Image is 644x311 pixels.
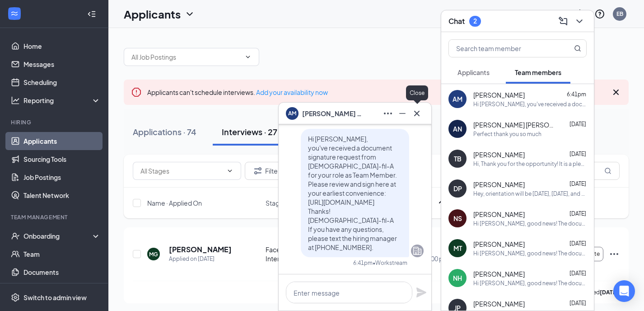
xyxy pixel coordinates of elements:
[302,108,365,118] span: [PERSON_NAME] Melcado
[473,90,525,99] span: [PERSON_NAME]
[256,88,328,96] a: Add your availability now
[412,245,423,256] svg: Company
[140,166,223,176] input: All Stages
[147,88,328,96] span: Applicants can't schedule interviews.
[169,245,232,254] h5: [PERSON_NAME]
[23,132,101,150] a: Applicants
[569,270,586,277] span: [DATE]
[473,160,587,168] div: Hi, Thank you for the opportunity! It is a pleasure to work with you guys. What time do I come in...
[11,118,99,126] div: Hiring
[473,250,587,257] div: Hi [PERSON_NAME], good news! The document signature request for [DEMOGRAPHIC_DATA]-fil-A - Team M...
[454,154,462,163] div: TB
[147,198,202,207] span: Name · Applied On
[453,244,462,253] div: MT
[11,293,20,302] svg: Settings
[473,180,525,189] span: [PERSON_NAME]
[11,213,99,221] div: Team Management
[449,40,556,57] input: Search team member
[226,167,233,174] svg: ChevronDown
[473,100,587,108] div: Hi [PERSON_NAME], you've received a document signature request from [DEMOGRAPHIC_DATA]-fil-A for ...
[569,210,586,217] span: [DATE]
[569,180,586,187] span: [DATE]
[23,73,101,91] a: Scheduling
[448,16,465,26] h3: Chat
[124,6,181,22] h1: Applicants
[133,126,196,137] div: Applications · 74
[416,287,427,298] svg: Plane
[473,299,525,308] span: [PERSON_NAME]
[473,279,587,287] div: Hi [PERSON_NAME], good news! The document signature request for [DEMOGRAPHIC_DATA]-fil-A - FOH Te...
[23,37,101,55] a: Home
[616,10,623,18] div: EB
[473,269,525,278] span: [PERSON_NAME]
[473,150,525,159] span: [PERSON_NAME]
[600,289,618,296] b: [DATE]
[11,231,20,240] svg: UserCheck
[473,220,587,227] div: Hi [PERSON_NAME], good news! The document signature request for [DEMOGRAPHIC_DATA]-fil-A - Team M...
[23,186,101,204] a: Talent Network
[11,96,20,105] svg: Analysis
[23,245,101,263] a: Team
[169,254,232,264] div: Applied on [DATE]
[23,263,101,281] a: Documents
[473,120,555,129] span: [PERSON_NAME] [PERSON_NAME]
[473,130,541,138] div: Perfect thank you so much
[244,53,252,61] svg: ChevronDown
[395,106,410,121] button: Minimize
[131,52,241,62] input: All Job Postings
[457,68,490,76] span: Applicants
[23,293,87,302] div: Switch to admin view
[556,14,570,28] button: ComposeMessage
[23,55,101,73] a: Messages
[558,16,569,27] svg: ComposeMessage
[23,150,101,168] a: Sourcing Tools
[131,87,142,98] svg: Error
[574,45,581,52] svg: MagnifyingGlass
[613,280,635,302] div: Open Intercom Messenger
[436,198,447,208] svg: ArrowUp
[569,240,586,247] span: [DATE]
[266,198,284,207] span: Stage
[569,300,586,306] span: [DATE]
[23,281,101,299] a: SurveysCrown
[397,108,408,119] svg: Minimize
[473,210,525,219] span: [PERSON_NAME]
[245,162,291,180] button: Filter Filters
[406,85,428,100] div: Close
[184,9,195,19] svg: ChevronDown
[473,17,477,25] div: 2
[23,231,93,240] div: Onboarding
[410,106,424,121] button: Cross
[473,240,525,249] span: [PERSON_NAME]
[594,9,605,19] svg: QuestionInfo
[453,184,462,193] div: DP
[308,135,397,251] span: Hi [PERSON_NAME], you've received a document signature request from [DEMOGRAPHIC_DATA]-fil-A for ...
[569,151,586,157] span: [DATE]
[381,106,395,121] button: Ellipses
[572,14,587,28] button: ChevronDown
[574,9,585,19] svg: Notifications
[569,121,586,127] span: [DATE]
[567,91,586,98] span: 6:41pm
[373,259,407,267] span: • Workstream
[10,9,19,18] svg: WorkstreamLogo
[515,68,561,76] span: Team members
[266,245,322,263] div: Face to Face Interview
[453,94,462,104] div: AM
[453,214,462,223] div: NS
[149,250,158,258] div: MG
[87,9,96,19] svg: Collapse
[252,165,263,176] svg: Filter
[453,124,462,133] div: AN
[222,126,277,137] div: Interviews · 27
[609,249,620,259] svg: Ellipses
[353,259,373,267] div: 6:41pm
[23,168,101,186] a: Job Postings
[574,16,585,27] svg: ChevronDown
[23,96,101,105] div: Reporting
[611,87,621,98] svg: Cross
[411,108,422,119] svg: Cross
[383,108,393,119] svg: Ellipses
[453,273,462,283] div: NH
